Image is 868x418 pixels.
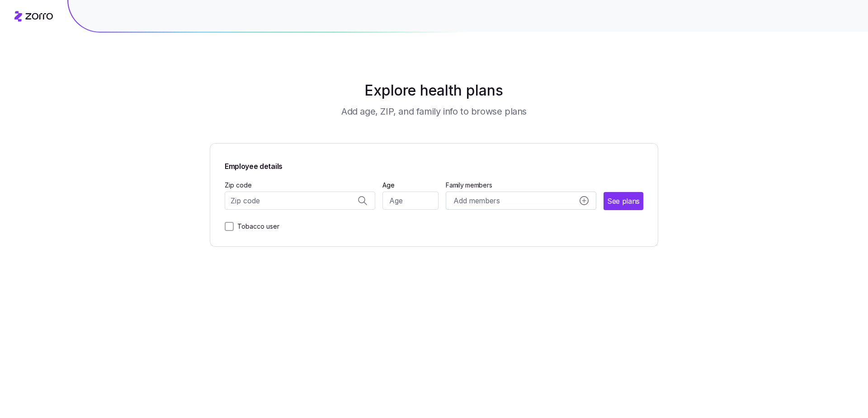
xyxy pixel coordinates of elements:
[382,192,439,210] input: Age
[341,105,527,118] h3: Add age, ZIP, and family info to browse plans
[225,180,252,190] label: Zip code
[232,80,636,101] h1: Explore health plans
[382,180,395,190] label: Age
[225,192,375,210] input: Zip code
[234,221,279,232] label: Tobacco user
[607,196,640,207] span: See plans
[446,192,596,210] button: Add membersadd icon
[453,195,500,207] span: Add members
[446,181,596,190] span: Family members
[225,158,283,172] span: Employee details
[580,196,589,205] svg: add icon
[604,192,643,210] button: See plans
